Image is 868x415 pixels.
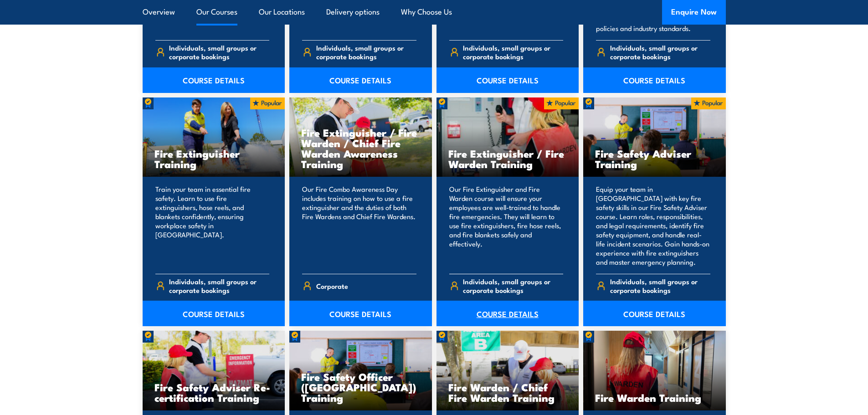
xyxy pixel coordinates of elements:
[316,279,348,293] span: Corporate
[448,382,567,403] h3: Fire Warden / Chief Fire Warden Training
[289,301,432,326] a: COURSE DETAILS
[302,184,416,266] p: Our Fire Combo Awareness Day includes training on how to use a fire extinguisher and the duties o...
[437,301,579,326] a: COURSE DETAILS
[449,184,564,266] p: Our Fire Extinguisher and Fire Warden course will ensure your employees are well-trained to handl...
[463,43,563,61] span: Individuals, small groups or corporate bookings
[169,43,269,61] span: Individuals, small groups or corporate bookings
[316,43,416,61] span: Individuals, small groups or corporate bookings
[596,184,710,266] p: Equip your team in [GEOGRAPHIC_DATA] with key fire safety skills in our Fire Safety Adviser cours...
[143,67,285,93] a: COURSE DETAILS
[463,277,563,294] span: Individuals, small groups or corporate bookings
[155,184,270,266] p: Train your team in essential fire safety. Learn to use fire extinguishers, hose reels, and blanke...
[583,67,726,93] a: COURSE DETAILS
[301,127,420,169] h3: Fire Extinguisher / Fire Warden / Chief Fire Warden Awareness Training
[437,67,579,93] a: COURSE DETAILS
[595,392,714,403] h3: Fire Warden Training
[610,43,710,61] span: Individuals, small groups or corporate bookings
[289,67,432,93] a: COURSE DETAILS
[610,277,710,294] span: Individuals, small groups or corporate bookings
[448,148,567,169] h3: Fire Extinguisher / Fire Warden Training
[154,382,273,403] h3: Fire Safety Adviser Re-certification Training
[169,277,269,294] span: Individuals, small groups or corporate bookings
[583,301,726,326] a: COURSE DETAILS
[301,371,420,403] h3: Fire Safety Officer ([GEOGRAPHIC_DATA]) Training
[143,301,285,326] a: COURSE DETAILS
[154,148,273,169] h3: Fire Extinguisher Training
[595,148,714,169] h3: Fire Safety Adviser Training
